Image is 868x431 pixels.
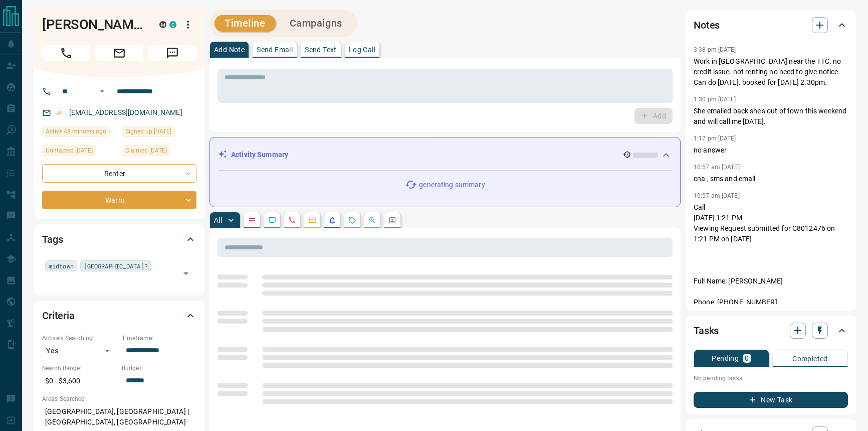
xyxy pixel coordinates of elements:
[288,216,296,224] svg: Calls
[46,126,106,136] span: Active 48 minutes ago
[42,126,117,140] div: Tue Sep 16 2025
[159,21,166,28] div: mrloft.ca
[694,17,720,33] h2: Notes
[179,266,193,280] button: Open
[42,45,90,61] span: Call
[694,145,848,156] p: no answer
[125,146,167,156] span: Claimed [DATE]
[694,371,848,386] p: No pending tasks
[694,192,740,199] p: 10:57 am [DATE]
[46,146,93,156] span: Contacted [DATE]
[42,373,117,389] p: $0 - $3,600
[694,164,740,171] p: 10:57 am [DATE]
[328,216,336,224] svg: Listing Alerts
[96,85,108,97] button: Open
[42,304,196,328] div: Criteria
[49,261,74,271] span: midtown
[122,364,196,373] p: Budget:
[148,45,196,61] span: Message
[42,191,196,209] div: Warm
[368,216,376,224] svg: Opportunities
[122,126,196,140] div: Mon Jul 06 2020
[349,46,375,53] p: Log Call
[248,216,256,224] svg: Notes
[42,394,196,403] p: Areas Searched:
[694,392,848,408] button: New Task
[42,403,196,430] p: [GEOGRAPHIC_DATA], [GEOGRAPHIC_DATA] | [GEOGRAPHIC_DATA], [GEOGRAPHIC_DATA]
[42,145,117,159] div: Thu Sep 11 2025
[745,355,749,362] p: 0
[42,343,117,359] div: Yes
[84,261,148,271] span: [GEOGRAPHIC_DATA]?
[792,355,828,362] p: Completed
[42,231,63,247] h2: Tags
[218,146,672,164] div: Activity Summary
[214,15,276,32] button: Timeline
[694,319,848,343] div: Tasks
[419,180,485,190] p: generating summary
[42,334,117,343] p: Actively Searching:
[169,21,176,28] div: condos.ca
[694,106,848,127] p: She emailed back she's out of town this weekend and will call me [DATE].
[125,126,171,136] span: Signed up [DATE]
[694,135,736,142] p: 1:17 pm [DATE]
[42,308,75,324] h2: Criteria
[388,216,396,224] svg: Agent Actions
[214,217,222,224] p: All
[42,227,196,251] div: Tags
[95,45,143,61] span: Email
[42,364,117,373] p: Search Range:
[348,216,356,224] svg: Requests
[42,164,196,183] div: Renter
[214,46,245,53] p: Add Note
[257,46,293,53] p: Send Email
[712,355,739,362] p: Pending
[694,46,736,53] p: 3:38 pm [DATE]
[694,96,736,103] p: 1:30 pm [DATE]
[268,216,276,224] svg: Lead Browsing Activity
[305,46,337,53] p: Send Text
[694,323,719,339] h2: Tasks
[308,216,316,224] svg: Emails
[69,108,182,116] a: [EMAIL_ADDRESS][DOMAIN_NAME]
[122,334,196,343] p: Timeframe:
[694,56,848,88] p: Work in [GEOGRAPHIC_DATA] near the TTC. no credit issue. not renting no need to give notice. Can ...
[55,109,62,116] svg: Email Verified
[280,15,352,32] button: Campaigns
[694,13,848,37] div: Notes
[694,174,848,184] p: cna , sms and email
[231,150,288,160] p: Activity Summary
[42,17,144,33] h1: [PERSON_NAME]
[122,145,196,159] div: Thu Mar 20 2025
[694,202,848,329] p: Call [DATE] 1:21 PM Viewing Request submitted for C8012476 on 1:21 PM on [DATE] Full Name: [PERSO...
